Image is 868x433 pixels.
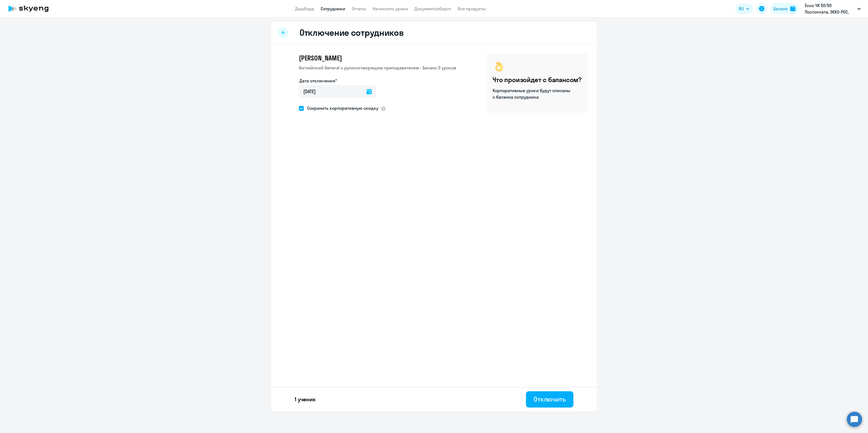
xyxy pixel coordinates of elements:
[735,3,753,14] button: RU
[304,105,378,111] span: Сохранить корпоративную скидку
[299,77,337,84] label: Дата отключения*
[299,64,456,71] p: Английский General с русскоговорящим преподавателем • Баланс 0 уроков
[299,54,342,62] span: [PERSON_NAME]
[299,85,376,98] input: дд.мм.гггг
[493,75,582,84] h4: Что произойдет с балансом?
[770,3,799,14] button: Балансbalance
[352,6,366,11] a: Отчеты
[295,396,316,403] p: 1 ученик
[526,391,573,408] button: Отключить
[373,6,408,11] a: Начислить уроки
[414,6,451,11] a: Документооборот
[493,60,506,73] img: ok
[774,5,788,12] div: Баланс
[790,6,796,11] img: balance
[534,395,566,403] div: Отключить
[739,5,744,12] span: RU
[802,2,863,15] button: Ecco ЧК 50/50 Постоплата, ЭККО-РОС, ООО
[805,2,855,15] p: Ecco ЧК 50/50 Постоплата, ЭККО-РОС, ООО
[295,6,314,11] a: Дашборд
[458,6,486,11] a: Все продукты
[321,6,345,11] a: Сотрудники
[299,27,404,38] h2: Отключение сотрудников
[493,87,571,100] p: Корпоративные уроки будут списаны с баланса сотрудника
